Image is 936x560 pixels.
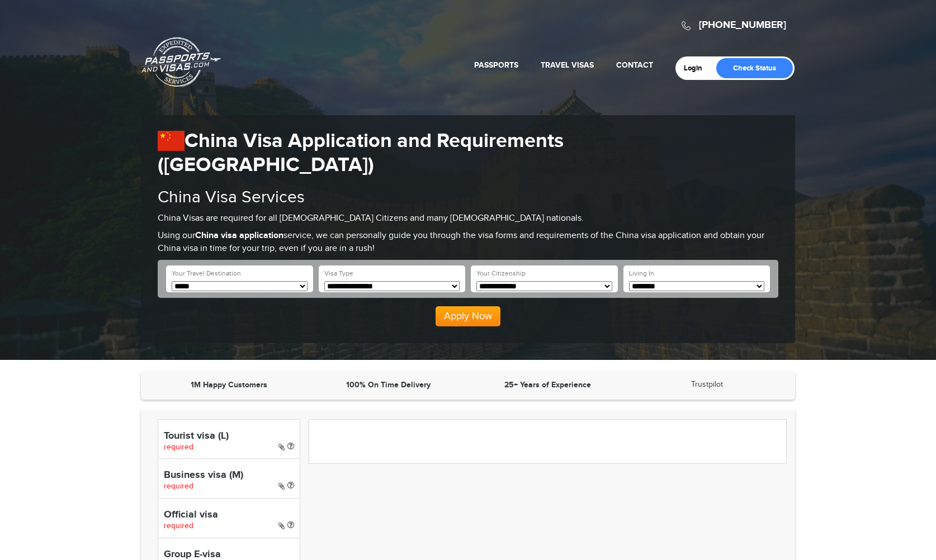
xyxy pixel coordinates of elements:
[324,269,353,278] label: Visa Type
[629,269,654,278] label: Living In
[684,64,710,73] a: Login
[541,60,594,70] a: Travel Visas
[164,443,193,452] span: required
[474,60,518,70] a: Passports
[278,522,285,530] i: Paper Visa
[158,230,778,255] p: Using our service, we can personally guide you through the visa forms and requirements of the Chi...
[164,470,294,481] h4: Business visa (M)
[278,482,285,490] i: Paper Visa
[616,60,653,70] a: Contact
[436,306,500,326] button: Apply Now
[172,269,241,278] label: Your Travel Destination
[141,37,221,87] a: Passports & [DOMAIN_NAME]
[158,129,778,177] h1: China Visa Application and Requirements ([GEOGRAPHIC_DATA])
[699,19,786,31] a: [PHONE_NUMBER]
[346,380,431,390] strong: 100% On Time Delivery
[158,212,778,225] p: China Visas are required for all [DEMOGRAPHIC_DATA] Citizens and many [DEMOGRAPHIC_DATA] nationals.
[191,380,267,390] strong: 1M Happy Customers
[164,482,193,491] span: required
[158,188,778,207] h2: China Visa Services
[164,521,193,530] span: required
[195,230,283,241] strong: China visa application
[691,380,723,389] a: Trustpilot
[476,269,526,278] label: Your Citizenship
[164,431,294,442] h4: Tourist visa (L)
[504,380,591,390] strong: 25+ Years of Experience
[164,510,294,521] h4: Official visa
[278,443,285,451] i: Paper Visa
[716,58,793,78] a: Check Status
